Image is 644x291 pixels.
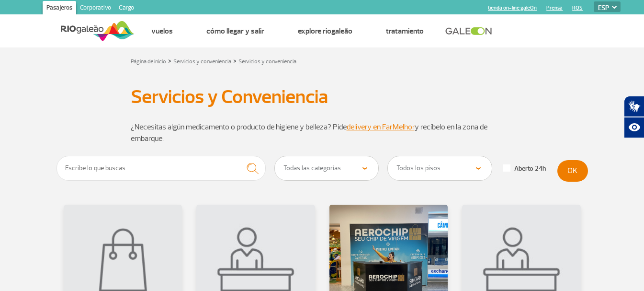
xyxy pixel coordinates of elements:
[233,55,237,66] a: >
[624,117,644,138] button: Abrir recursos assistivos.
[624,96,644,117] button: Abrir tradutor de língua de sinais.
[557,160,588,182] button: OK
[115,1,138,16] a: Cargo
[298,26,352,36] a: Explore RIOgaleão
[131,121,514,144] p: ¿Necesitas algún medicamento o producto de higiene y belleza? Pide y recíbelo en la zona de embar...
[572,5,583,11] a: RQS
[168,55,171,66] a: >
[347,122,415,132] a: delivery en FarMelhor
[624,96,644,138] div: Plugin de acessibilidade da Hand Talk.
[206,26,264,36] a: Cómo llegar y salir
[43,1,76,16] a: Pasajeros
[546,5,563,11] a: Prensa
[131,89,514,105] h1: Servicios y Conveniencia
[151,26,173,36] a: Vuelos
[488,5,537,11] a: tienda on-line galeOn
[238,58,296,65] a: Servicios y conveniencia
[173,58,231,65] a: Servicios y conveniencia
[131,58,166,65] a: Página de inicio
[386,26,424,36] a: Tratamiento
[503,164,546,173] label: Aberto 24h
[76,1,115,16] a: Corporativo
[56,156,266,181] input: Escribe lo que buscas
